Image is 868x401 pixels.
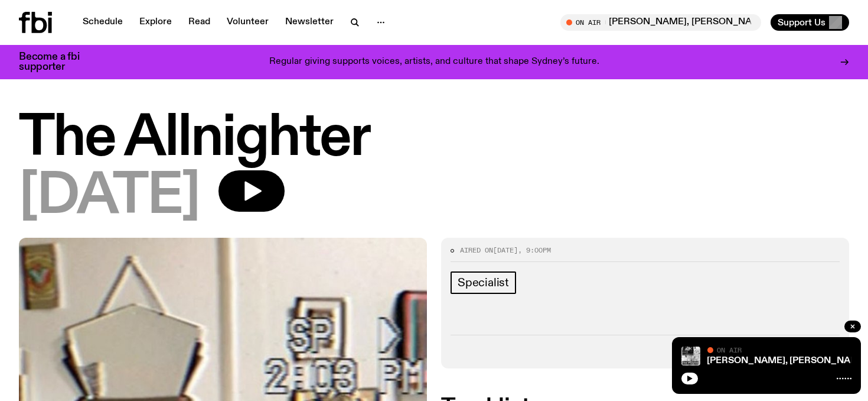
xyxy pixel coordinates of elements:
h1: The Allnighter [19,112,849,166]
span: [DATE] [19,170,200,224]
span: Aired on [460,245,493,255]
button: On AirThe Playlist with [PERSON_NAME], [PERSON_NAME], [PERSON_NAME], and Raf [560,14,761,31]
a: Read [181,14,217,31]
a: Explore [132,14,179,31]
h3: Become a fbi supporter [19,52,94,72]
span: , 9:00pm [518,245,551,255]
span: [DATE] [493,245,518,255]
span: Support Us [778,17,825,28]
a: Schedule [76,14,130,31]
button: Support Us [771,14,849,31]
span: On Air [717,346,742,354]
span: Specialist [458,276,509,289]
a: Volunteer [220,14,276,31]
a: Newsletter [278,14,341,31]
a: Specialist [451,271,516,294]
p: Regular giving supports voices, artists, and culture that shape Sydney’s future. [269,57,599,67]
